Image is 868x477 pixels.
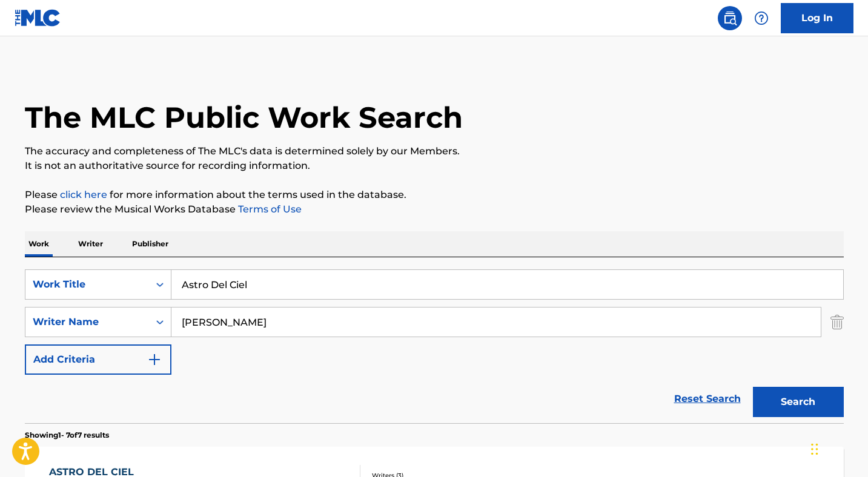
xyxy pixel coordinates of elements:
h1: The MLC Public Work Search [25,99,463,136]
form: Search Form [25,269,844,423]
a: click here [60,189,107,200]
a: Log In [781,3,853,33]
div: Writer Name [33,315,142,329]
iframe: Chat Widget [807,419,868,477]
p: It is not an authoritative source for recording information. [25,159,844,173]
p: Writer [75,231,107,257]
p: Publisher [128,231,172,257]
p: Please for more information about the terms used in the database. [25,188,844,202]
div: Work Title [33,277,142,292]
div: Drag [811,431,818,467]
p: Please review the Musical Works Database [25,202,844,217]
img: search [723,11,737,25]
p: Showing 1 - 7 of 7 results [25,430,109,441]
div: Help [749,6,774,30]
button: Search [753,387,844,417]
img: help [754,11,769,25]
a: Reset Search [668,386,747,412]
img: 9d2ae6d4665cec9f34b9.svg [147,352,162,367]
p: Work [25,231,53,257]
button: Add Criteria [25,344,171,375]
p: The accuracy and completeness of The MLC's data is determined solely by our Members. [25,144,844,159]
a: Terms of Use [236,203,302,215]
img: Delete Criterion [830,307,844,337]
a: Public Search [718,6,742,30]
img: MLC Logo [15,9,61,27]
